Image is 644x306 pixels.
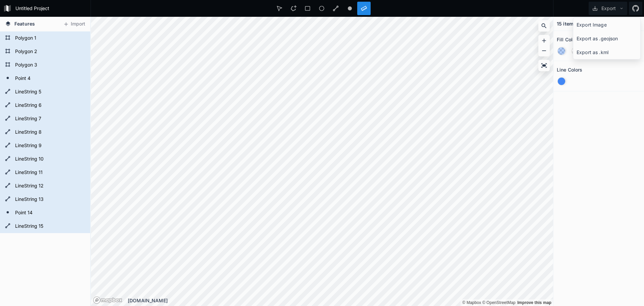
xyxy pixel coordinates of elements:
[573,18,640,32] div: Export Image
[557,64,583,75] h2: Line Colors
[517,300,551,305] a: Map feedback
[482,300,516,305] a: OpenStreetMap
[557,20,597,27] h4: 15 items selected
[557,34,580,45] h2: Fill Colors
[589,2,627,15] button: Export
[128,297,553,304] div: [DOMAIN_NAME]
[462,300,481,305] a: Mapbox
[60,19,89,30] button: Import
[14,20,35,27] span: Features
[573,32,640,45] div: Export as .geojson
[93,296,122,304] a: Mapbox logo
[573,45,640,59] div: Export as .kml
